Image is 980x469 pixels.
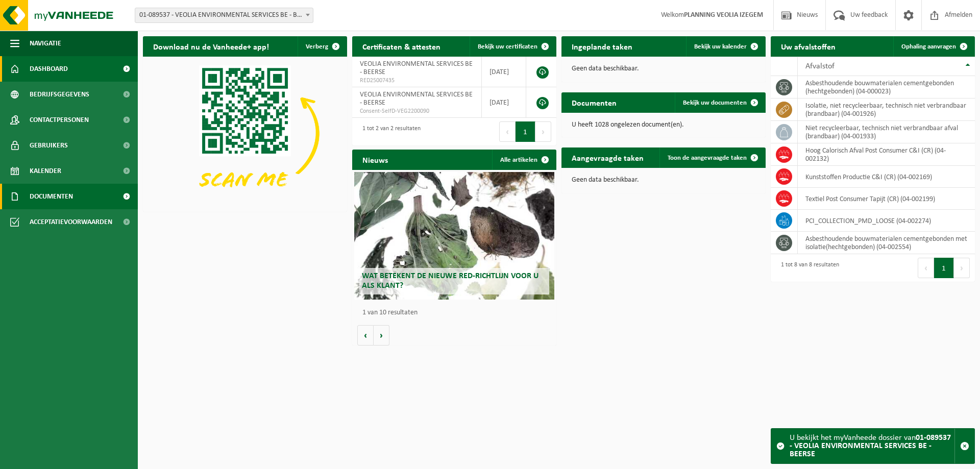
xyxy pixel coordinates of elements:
div: 1 tot 8 van 8 resultaten [776,257,839,279]
p: Geen data beschikbaar. [572,65,755,72]
span: Bekijk uw documenten [683,100,747,106]
span: Toon de aangevraagde taken [668,155,747,161]
button: 1 [516,121,535,142]
span: 01-089537 - VEOLIA ENVIRONMENTAL SERVICES BE - BEERSE [135,8,313,23]
span: Documenten [30,184,73,209]
td: [DATE] [482,57,526,87]
a: Bekijk uw kalender [686,36,765,57]
img: Download de VHEPlus App [143,57,347,210]
span: Navigatie [30,31,61,56]
button: Previous [918,258,934,278]
span: Bedrijfsgegevens [30,82,89,107]
td: PCI_COLLECTION_PMD_LOOSE (04-002274) [798,210,975,232]
p: Geen data beschikbaar. [572,177,755,184]
td: asbesthoudende bouwmaterialen cementgebonden (hechtgebonden) (04-000023) [798,76,975,98]
span: Acceptatievoorwaarden [30,209,112,235]
h2: Aangevraagde taken [561,147,654,167]
span: RED25007435 [360,77,474,85]
button: Verberg [298,36,346,57]
span: Ophaling aanvragen [901,43,956,50]
h2: Download nu de Vanheede+ app! [143,36,279,56]
h2: Documenten [561,92,627,112]
span: Gebruikers [30,133,68,158]
span: 01-089537 - VEOLIA ENVIRONMENTAL SERVICES BE - BEERSE [135,8,313,22]
a: Toon de aangevraagde taken [659,147,765,168]
span: Dashboard [30,56,68,82]
td: [DATE] [482,87,526,118]
td: Kunststoffen Productie C&I (CR) (04-002169) [798,166,975,188]
span: Contactpersonen [30,107,89,133]
td: isolatie, niet recycleerbaar, technisch niet verbrandbaar (brandbaar) (04-001926) [798,98,975,121]
div: U bekijkt het myVanheede dossier van [790,429,954,463]
a: Wat betekent de nieuwe RED-richtlijn voor u als klant? [354,172,554,300]
button: Previous [499,121,516,142]
strong: 01-089537 - VEOLIA ENVIRONMENTAL SERVICES BE - BEERSE [790,434,951,458]
button: Next [954,258,970,278]
div: 1 tot 2 van 2 resultaten [357,120,421,143]
a: Alle artikelen [492,150,555,170]
span: Kalender [30,158,61,184]
strong: PLANNING VEOLIA IZEGEM [684,11,763,19]
a: Bekijk uw documenten [675,92,765,113]
h2: Nieuws [352,150,398,169]
p: U heeft 1028 ongelezen document(en). [572,121,755,129]
span: VEOLIA ENVIRONMENTAL SERVICES BE - BEERSE [360,91,473,107]
td: Textiel Post Consumer Tapijt (CR) (04-002199) [798,188,975,210]
a: Ophaling aanvragen [893,36,974,57]
button: 1 [934,258,954,278]
p: 1 van 10 resultaten [362,309,551,316]
td: Hoog Calorisch Afval Post Consumer C&I (CR) (04-002132) [798,143,975,166]
h2: Certificaten & attesten [352,36,451,56]
span: Bekijk uw certificaten [478,43,537,50]
span: Afvalstof [805,62,835,70]
h2: Ingeplande taken [561,36,643,56]
span: Bekijk uw kalender [694,43,747,50]
td: niet recycleerbaar, technisch niet verbrandbaar afval (brandbaar) (04-001933) [798,121,975,143]
span: Verberg [306,43,328,50]
span: VEOLIA ENVIRONMENTAL SERVICES BE - BEERSE [360,60,473,76]
span: Consent-SelfD-VEG2200090 [360,107,474,115]
button: Volgende [374,325,389,345]
a: Bekijk uw certificaten [470,36,555,57]
button: Vorige [357,325,374,345]
button: Next [535,121,551,142]
h2: Uw afvalstoffen [771,36,846,56]
td: asbesthoudende bouwmaterialen cementgebonden met isolatie(hechtgebonden) (04-002554) [798,232,975,254]
span: Wat betekent de nieuwe RED-richtlijn voor u als klant? [362,272,538,290]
